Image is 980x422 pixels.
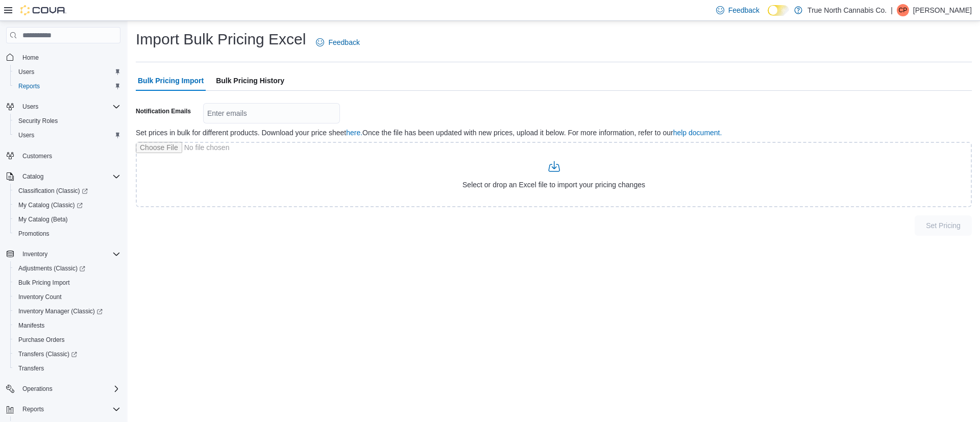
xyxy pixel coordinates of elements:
a: Classification (Classic) [10,184,125,198]
a: Promotions [14,228,54,240]
span: Home [22,54,39,62]
a: Reports [14,80,44,92]
span: Purchase Orders [18,336,65,344]
span: My Catalog (Beta) [14,213,120,226]
span: Users [22,103,38,111]
a: help document. [673,129,722,137]
span: Users [18,131,34,139]
button: Inventory Count [10,290,125,304]
span: Manifests [14,319,120,332]
span: My Catalog (Classic) [14,199,120,211]
span: Bulk Pricing History [216,70,284,91]
a: Security Roles [14,115,62,127]
a: My Catalog (Classic) [14,199,87,211]
span: Bulk Pricing Import [138,70,204,91]
p: True North Cannabis Co. [807,4,887,16]
a: Feedback [312,32,363,53]
span: Adjustments (Classic) [14,262,120,275]
span: Operations [18,383,120,395]
span: Feedback [728,5,759,15]
span: Users [14,66,120,78]
span: CP [899,4,908,16]
span: Inventory Count [14,291,120,303]
a: Transfers (Classic) [10,347,125,361]
img: Cova [20,5,66,15]
span: Inventory [22,250,47,258]
button: My Catalog (Beta) [10,212,125,227]
h1: Import Bulk Pricing Excel [136,29,306,49]
span: Reports [22,405,44,413]
button: Catalog [2,169,125,184]
span: Reports [18,403,120,415]
a: Users [14,66,38,78]
a: Customers [18,150,56,162]
button: Users [10,128,125,142]
a: Purchase Orders [14,334,69,346]
nav: Complex example [6,45,120,421]
button: Manifests [10,318,125,333]
p: [PERSON_NAME] [913,4,972,16]
span: Set Pricing [926,220,961,231]
a: My Catalog (Classic) [10,198,125,212]
a: Transfers [14,362,48,375]
span: Inventory [18,248,120,260]
span: Promotions [14,228,120,240]
a: Inventory Manager (Classic) [10,304,125,318]
span: Customers [18,150,120,162]
span: Feedback [328,37,359,47]
p: Set prices in bulk for different products. Download your price sheet Once the file has been updat... [136,129,972,137]
a: Manifests [14,319,48,332]
a: Bulk Pricing Import [14,277,74,289]
span: Reports [14,80,120,92]
span: Users [18,68,34,76]
div: Charmella Penchuk [897,4,909,16]
span: Purchase Orders [14,334,120,346]
span: Inventory Count [18,293,62,301]
button: Reports [18,403,48,415]
span: Transfers [14,362,120,375]
a: here. [346,129,362,137]
span: Home [18,51,120,63]
span: Catalog [22,172,43,181]
span: Security Roles [14,115,120,127]
button: Reports [2,402,125,416]
input: Dark Mode [768,5,789,16]
button: Operations [18,383,57,395]
span: Transfers (Classic) [18,350,77,358]
button: Catalog [18,170,47,183]
a: Adjustments (Classic) [14,262,89,275]
span: Bulk Pricing Import [14,277,120,289]
button: Home [2,49,125,64]
button: Users [18,101,42,113]
span: Users [14,129,120,141]
span: Inventory Manager (Classic) [18,307,103,315]
label: Notification Emails [136,107,191,115]
span: Classification (Classic) [18,187,88,195]
span: Transfers [18,364,44,373]
span: Bulk Pricing Import [18,279,70,287]
button: Transfers [10,361,125,376]
button: Set Pricing [915,215,972,236]
button: Inventory [18,248,52,260]
button: Promotions [10,227,125,241]
span: Promotions [18,230,50,238]
button: Users [10,65,125,79]
button: Inventory [2,247,125,261]
span: Reports [18,82,40,90]
button: Reports [10,79,125,93]
span: Customers [22,152,52,160]
span: Security Roles [18,117,58,125]
span: Operations [22,385,53,393]
a: Inventory Count [14,291,66,303]
span: Adjustments (Classic) [18,264,85,272]
button: Bulk Pricing Import [10,276,125,290]
span: My Catalog (Classic) [18,201,83,209]
a: Adjustments (Classic) [10,261,125,276]
span: Transfers (Classic) [14,348,120,360]
span: Inventory Manager (Classic) [14,305,120,317]
button: Operations [2,382,125,396]
a: My Catalog (Beta) [14,213,72,226]
a: Inventory Manager (Classic) [14,305,107,317]
button: Customers [2,148,125,163]
span: My Catalog (Beta) [18,215,68,224]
